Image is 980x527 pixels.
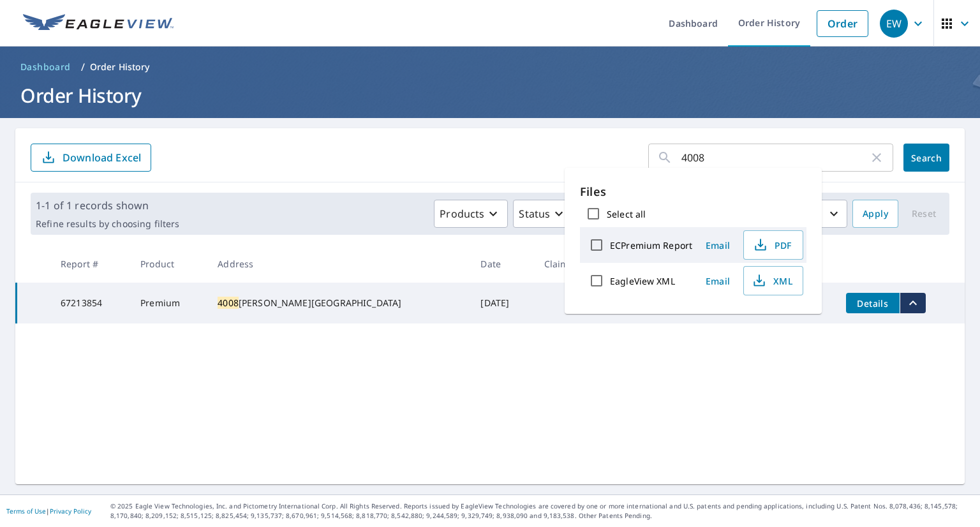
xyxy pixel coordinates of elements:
img: EV Logo [23,14,174,33]
button: detailsBtn-67213854 [846,293,900,313]
button: filesDropdownBtn-67213854 [900,293,926,313]
nav: breadcrumb [15,57,965,77]
td: [DATE] [470,283,533,323]
button: Email [697,271,738,291]
span: Search [914,152,939,164]
th: Claim ID [534,245,608,283]
li: / [81,59,85,75]
mark: 4008 [218,297,239,309]
p: Status [519,206,550,221]
button: Status [513,200,574,228]
span: XML [752,273,792,288]
label: ECPremium Report [610,239,692,251]
p: Download Excel [63,151,141,165]
p: | [6,507,91,515]
td: Premium [130,283,207,323]
a: Terms of Use [6,507,46,516]
span: Email [702,239,733,251]
td: 67213854 [50,283,130,323]
div: [PERSON_NAME][GEOGRAPHIC_DATA] [218,297,460,309]
span: Details [854,297,892,309]
h1: Order History [15,82,965,108]
th: Address [207,245,470,283]
a: Order [817,10,868,37]
p: Products [440,206,484,221]
button: XML [743,266,803,295]
th: Date [470,245,533,283]
button: Products [434,200,508,228]
span: PDF [752,237,792,253]
input: Address, Report #, Claim ID, etc. [681,140,869,175]
p: Refine results by choosing filters [36,218,179,230]
label: Select all [607,208,646,220]
th: Product [130,245,207,283]
p: Order History [90,61,150,73]
span: Email [702,275,733,287]
span: Dashboard [20,61,71,73]
button: Email [697,235,738,255]
p: Files [580,183,806,200]
button: Download Excel [31,144,151,172]
button: Apply [852,200,898,228]
span: Apply [863,206,888,222]
a: Dashboard [15,57,76,77]
button: PDF [743,230,803,260]
a: Privacy Policy [50,507,91,516]
button: Search [903,144,949,172]
th: Report # [50,245,130,283]
p: 1-1 of 1 records shown [36,198,179,213]
p: © 2025 Eagle View Technologies, Inc. and Pictometry International Corp. All Rights Reserved. Repo... [110,501,974,521]
label: EagleView XML [610,275,675,287]
div: EW [880,10,908,38]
